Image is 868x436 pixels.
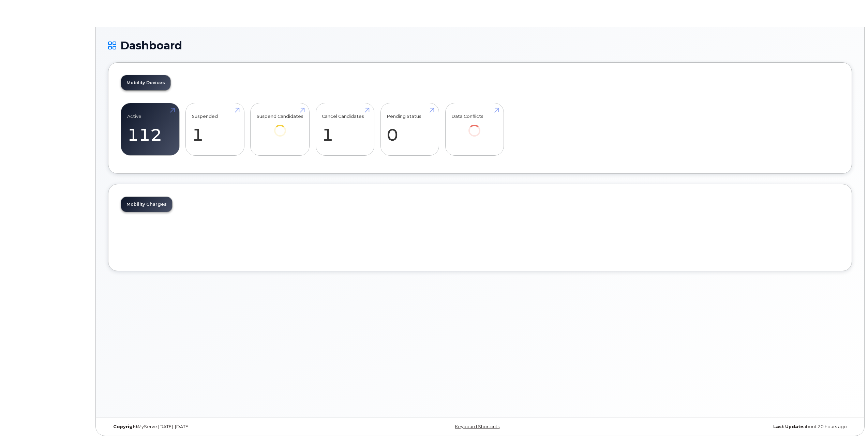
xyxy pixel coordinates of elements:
a: Data Conflicts [451,107,497,146]
strong: Copyright [113,424,138,429]
a: Cancel Candidates 1 [322,107,368,152]
a: Suspend Candidates [257,107,303,146]
a: Pending Status 0 [387,107,433,152]
h1: Dashboard [108,40,852,51]
strong: Last Update [773,424,803,429]
a: Suspended 1 [192,107,238,152]
a: Mobility Charges [121,197,172,212]
a: Mobility Devices [121,75,170,90]
div: MyServe [DATE]–[DATE] [108,424,356,430]
a: Active 112 [127,107,173,152]
a: Keyboard Shortcuts [455,424,499,429]
div: about 20 hours ago [604,424,852,430]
